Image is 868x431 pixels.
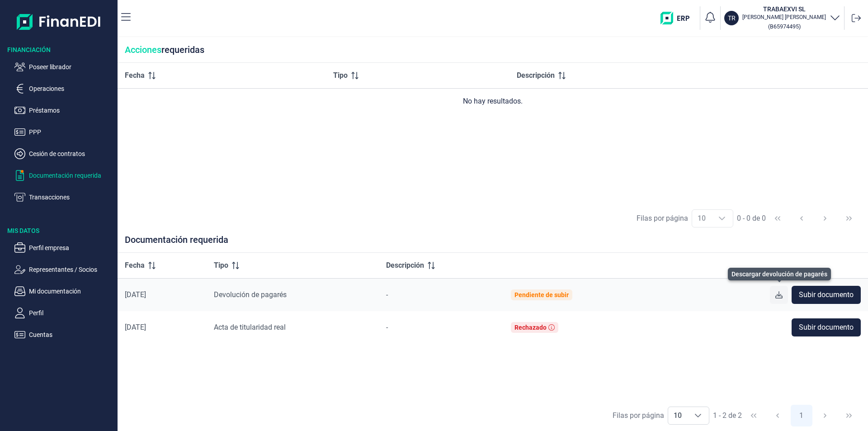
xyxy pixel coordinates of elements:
[29,62,114,72] p: Poseer librador
[792,286,861,304] button: Subir documento
[514,324,547,331] div: Rechazado
[14,148,114,159] button: Cesión de contratos
[29,308,114,318] p: Perfil
[29,83,114,94] p: Operaciones
[17,7,101,36] img: Logo de aplicación
[767,208,788,229] button: First Page
[125,44,161,55] span: Acciones
[724,5,840,32] button: TRTRABAEXVI SL[PERSON_NAME] [PERSON_NAME](B65974495)
[792,318,861,336] button: Subir documento
[14,170,114,181] button: Documentación requerida
[637,213,688,224] div: Filas por página
[214,323,286,332] span: Acta de titularidad real
[514,291,569,298] div: Pendiente de subir
[791,405,812,426] button: Page 1
[29,264,114,275] p: Representantes / Socios
[711,210,733,227] div: Choose
[14,329,114,340] button: Cuentas
[14,83,114,94] button: Operaciones
[125,96,861,107] div: No hay resultados.
[768,23,801,30] small: Copiar cif
[14,105,114,116] button: Préstamos
[29,242,114,253] p: Perfil empresa
[687,407,709,424] div: Choose
[742,5,826,14] h3: TRABAEXVI SL
[14,242,114,253] button: Perfil empresa
[214,290,287,299] span: Devolución de pagarés
[29,170,114,181] p: Documentación requerida
[386,323,388,332] span: -
[517,70,555,81] span: Descripción
[29,192,114,203] p: Transacciones
[799,322,854,333] span: Subir documento
[14,286,114,297] button: Mi documentación
[799,289,854,300] span: Subir documento
[118,234,868,253] div: Documentación requerida
[125,290,199,299] div: [DATE]
[14,192,114,203] button: Transacciones
[838,208,860,229] button: Last Page
[668,407,687,424] span: 10
[660,12,696,24] img: erp
[29,286,114,297] p: Mi documentación
[214,260,228,271] span: Tipo
[737,215,766,222] span: 0 - 0 de 0
[742,14,826,21] p: [PERSON_NAME] [PERSON_NAME]
[125,70,145,81] span: Fecha
[14,127,114,137] button: PPP
[29,148,114,159] p: Cesión de contratos
[613,410,664,421] div: Filas por página
[29,329,114,340] p: Cuentas
[791,208,812,229] button: Previous Page
[125,323,199,332] div: [DATE]
[14,62,114,72] button: Poseer librador
[125,260,145,271] span: Fecha
[814,208,836,229] button: Next Page
[14,308,114,318] button: Perfil
[386,260,424,271] span: Descripción
[838,405,860,426] button: Last Page
[743,405,764,426] button: First Page
[713,412,742,419] span: 1 - 2 de 2
[29,105,114,116] p: Préstamos
[29,127,114,137] p: PPP
[814,405,836,426] button: Next Page
[728,14,736,23] p: TR
[386,290,388,299] span: -
[118,37,868,63] div: requeridas
[14,264,114,275] button: Representantes / Socios
[767,405,788,426] button: Previous Page
[333,70,348,81] span: Tipo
